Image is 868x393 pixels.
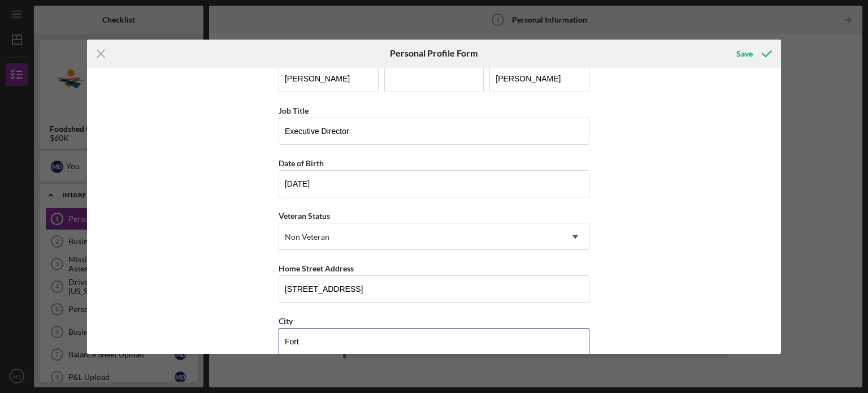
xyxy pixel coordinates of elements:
button: Save [725,42,781,65]
div: Non Veteran [285,232,329,241]
label: Home Street Address [279,264,354,273]
label: Date of Birth [279,158,324,168]
div: Save [736,42,753,65]
h6: Personal Profile Form [390,48,478,58]
label: City [279,316,293,326]
label: Job Title [279,106,309,115]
